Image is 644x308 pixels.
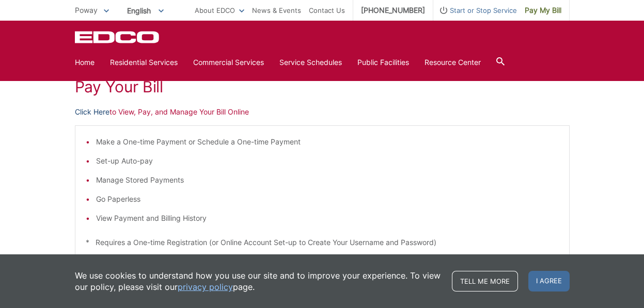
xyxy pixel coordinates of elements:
[75,57,95,68] a: Home
[178,281,233,293] a: privacy policy
[75,270,442,293] p: We use cookies to understand how you use our site and to improve your experience. To view our pol...
[279,57,342,68] a: Service Schedules
[119,2,171,19] span: English
[452,271,518,291] a: Tell me more
[528,271,570,291] span: I agree
[96,213,559,224] li: View Payment and Billing History
[75,6,98,14] span: Poway
[86,237,559,248] p: * Requires a One-time Registration (or Online Account Set-up to Create Your Username and Password)
[75,106,109,118] a: Click Here
[75,31,161,43] a: EDCD logo. Return to the homepage.
[357,57,409,68] a: Public Facilities
[96,136,559,148] li: Make a One-time Payment or Schedule a One-time Payment
[252,5,301,16] a: News & Events
[96,193,559,205] li: Go Paperless
[425,57,481,68] a: Resource Center
[195,5,244,16] a: About EDCO
[96,155,559,167] li: Set-up Auto-pay
[309,5,345,16] a: Contact Us
[96,174,559,186] li: Manage Stored Payments
[525,5,561,16] span: Pay My Bill
[193,57,264,68] a: Commercial Services
[110,57,178,68] a: Residential Services
[75,106,570,118] p: to View, Pay, and Manage Your Bill Online
[75,77,570,96] h1: Pay Your Bill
